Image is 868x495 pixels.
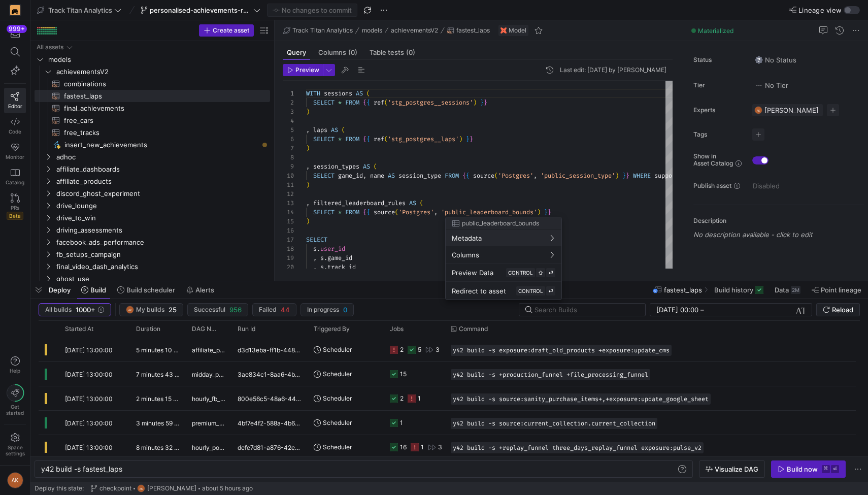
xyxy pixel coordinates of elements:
[538,270,543,276] span: ⇧
[452,287,506,295] span: Redirect to asset
[548,270,553,276] span: ⏎
[462,220,539,227] span: public_leaderboard_bounds
[548,288,553,294] span: ⏎
[518,288,543,294] span: CONTROL
[452,251,479,259] span: Columns
[452,269,493,277] span: Preview Data
[508,270,533,276] span: CONTROL
[452,234,482,242] span: Metadata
